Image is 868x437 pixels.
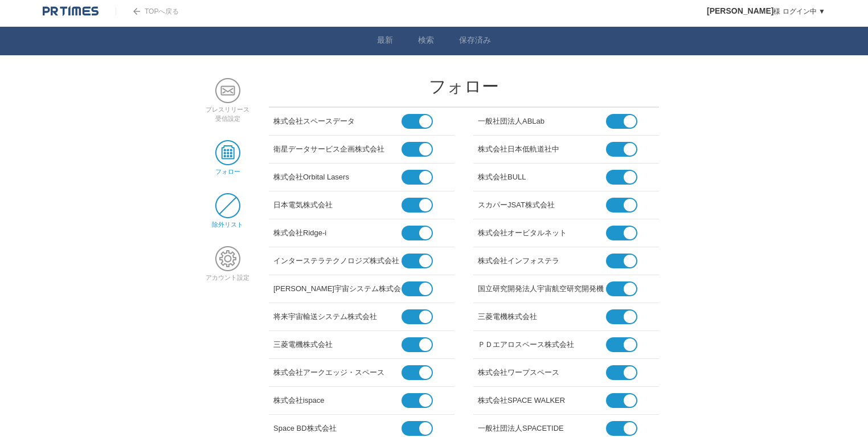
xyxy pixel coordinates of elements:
div: 日本電気株式会社 [273,196,402,210]
div: 株式会社SPACE WALKER [478,391,606,406]
img: logo.png [43,6,99,17]
h2: フォロー [269,78,659,95]
div: 株式会社Ridge-i [273,224,402,238]
div: 将来宇宙輸送システム株式会社 [273,308,402,322]
div: 株式会社Orbital Lasers [273,168,402,182]
div: ＰＤエアロスペース株式会社 [478,336,606,350]
img: arrow.png [133,8,140,15]
a: プレスリリース受信設定 [206,97,249,122]
div: Space BD株式会社 [273,419,402,434]
a: 除外リスト [212,213,243,228]
div: 株式会社アークエッジ・スペース [273,364,402,378]
div: インターステラテクノロジズ株式会社 [273,252,402,266]
div: 株式会社日本低軌道社中 [478,140,606,154]
a: 保存済み [459,35,491,47]
a: フォロー [215,160,240,175]
div: 衛星データサービス企画株式会社 [273,140,402,154]
div: 国立研究開発法人宇宙航空研究開発機構 新事業促進部 [478,280,606,294]
div: [PERSON_NAME]宇宙システム株式会社 [273,280,402,294]
div: 株式会社オービタルネット [478,224,606,238]
div: 三菱電機株式会社 [478,308,606,322]
span: [PERSON_NAME] [707,6,773,15]
div: 株式会社ispace [273,391,402,406]
div: 一般社団法人ABLab [478,112,606,126]
a: アカウント設定 [206,266,249,281]
div: 株式会社BULL [478,168,606,182]
div: 株式会社インフォステラ [478,252,606,266]
a: 検索 [418,35,434,47]
a: [PERSON_NAME]様 ログイン中 ▼ [707,7,825,15]
a: TOPへ戻る [116,7,179,15]
div: 株式会社スペースデータ [273,112,402,126]
div: 三菱電機株式会社 [273,336,402,350]
div: スカパーJSAT株式会社 [478,196,606,210]
a: 最新 [377,35,393,47]
div: 株式会社ワープスペース [478,364,606,378]
div: 一般社団法人SPACETIDE [478,419,606,434]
